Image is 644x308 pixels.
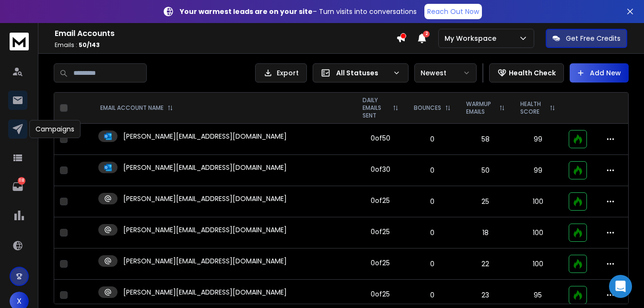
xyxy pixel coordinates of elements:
td: 50 [458,155,513,186]
p: WARMUP EMAILS [466,100,496,116]
h1: Email Accounts [55,28,396,39]
div: 0 of 50 [371,133,390,143]
td: 100 [513,249,563,280]
div: 0 of 25 [371,196,390,205]
td: 100 [513,217,563,249]
p: Get Free Credits [566,34,621,43]
button: Export [255,63,307,83]
p: 118 [18,177,25,185]
p: 0 [412,134,453,144]
button: Get Free Credits [546,29,627,48]
td: 99 [513,155,563,186]
p: Health Check [509,68,556,78]
td: 100 [513,186,563,217]
span: 50 / 143 [79,41,100,49]
p: [PERSON_NAME][EMAIL_ADDRESS][DOMAIN_NAME] [123,225,287,235]
button: Newest [414,63,477,83]
p: [PERSON_NAME][EMAIL_ADDRESS][DOMAIN_NAME] [123,163,287,172]
p: HEALTH SCORE [520,100,546,116]
p: – Turn visits into conversations [180,7,417,16]
div: Campaigns [29,120,81,138]
p: 0 [412,228,453,237]
div: 0 of 25 [371,258,390,268]
div: Open Intercom Messenger [609,275,632,298]
p: Reach Out Now [427,7,479,16]
td: 99 [513,124,563,155]
p: 0 [412,290,453,300]
button: Add New [570,63,629,83]
td: 18 [458,217,513,249]
p: 0 [412,166,453,175]
p: All Statuses [336,68,389,78]
p: Emails : [55,41,396,49]
button: Health Check [489,63,564,83]
p: [PERSON_NAME][EMAIL_ADDRESS][DOMAIN_NAME] [123,287,287,297]
strong: Your warmest leads are on your site [180,7,313,16]
td: 58 [458,124,513,155]
p: BOUNCES [414,104,441,112]
div: 0 of 25 [371,227,390,237]
div: 0 of 30 [371,165,390,174]
td: 22 [458,249,513,280]
p: [PERSON_NAME][EMAIL_ADDRESS][DOMAIN_NAME] [123,131,287,141]
span: 2 [423,31,430,37]
a: Reach Out Now [424,4,482,19]
p: [PERSON_NAME][EMAIL_ADDRESS][DOMAIN_NAME] [123,256,287,266]
p: 0 [412,259,453,269]
img: logo [10,33,29,50]
a: 118 [8,177,27,196]
p: [PERSON_NAME][EMAIL_ADDRESS][DOMAIN_NAME] [123,194,287,203]
div: 0 of 25 [371,289,390,299]
p: 0 [412,197,453,206]
div: EMAIL ACCOUNT NAME [100,104,173,112]
td: 25 [458,186,513,217]
p: My Workspace [445,34,500,43]
p: DAILY EMAILS SENT [363,96,388,119]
